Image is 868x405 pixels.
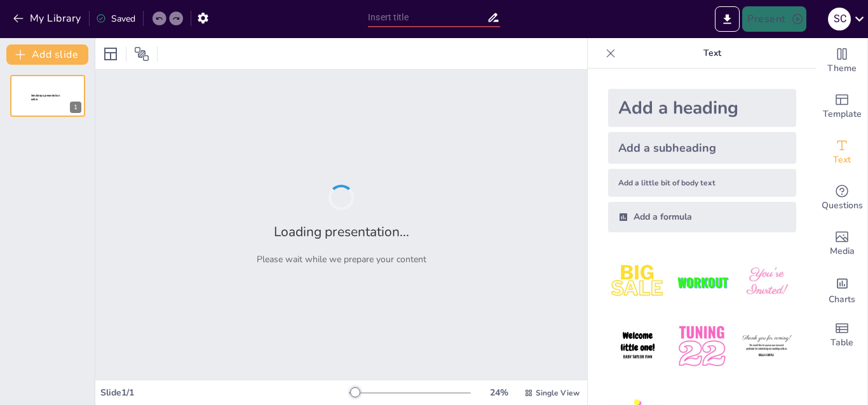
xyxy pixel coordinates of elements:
button: Add slide [6,44,88,65]
span: Single View [536,388,580,398]
h2: Loading presentation... [274,223,409,241]
p: Please wait while we prepare your content [257,253,426,265]
button: My Library [10,8,86,29]
button: Export to PowerPoint [715,6,740,32]
img: 5.jpeg [672,317,731,376]
div: Sendsteps presentation editor1 [10,75,85,117]
div: Add a heading [608,89,796,127]
span: Media [830,244,855,258]
span: Table [831,336,853,350]
span: Position [134,46,149,62]
div: S C [828,8,851,30]
button: Present [742,6,806,32]
span: Template [823,107,862,121]
div: Saved [96,13,135,25]
img: 6.jpeg [737,317,796,376]
div: Add a little bit of body text [608,169,796,197]
div: Add a table [817,312,867,358]
div: 24 % [484,387,514,399]
img: 3.jpeg [737,253,796,312]
div: Change the overall theme [817,38,867,84]
div: Layout [100,44,121,64]
div: Get real-time input from your audience [817,175,867,221]
div: Add text boxes [817,129,867,175]
button: S C [828,6,851,32]
p: Text [621,38,804,69]
span: Text [833,153,851,167]
div: Add charts and graphs [817,267,867,312]
span: Theme [827,62,857,76]
div: Add a formula [608,202,796,232]
div: Slide 1 / 1 [100,387,349,399]
span: Sendsteps presentation editor [31,94,60,101]
span: Charts [829,293,855,307]
img: 2.jpeg [672,253,731,312]
img: 1.jpeg [608,253,667,312]
span: Questions [822,199,863,213]
div: Add a subheading [608,132,796,164]
input: Insert title [368,8,487,27]
div: 1 [70,102,81,113]
div: Add images, graphics, shapes or video [817,221,867,267]
div: Add ready made slides [817,84,867,129]
img: 4.jpeg [608,317,667,376]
